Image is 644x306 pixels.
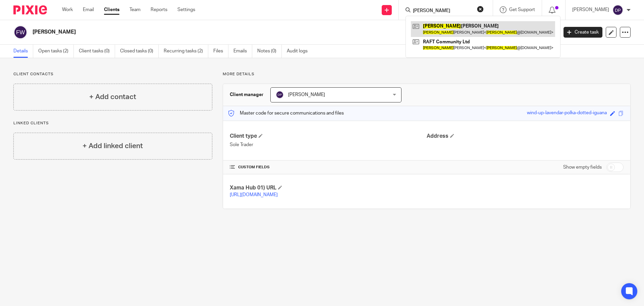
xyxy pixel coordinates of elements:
[230,184,427,191] h4: Xama Hub 01) URL
[230,141,427,148] p: Sole Trader
[83,141,143,151] h4: + Add linked client
[83,6,94,13] a: Email
[38,45,74,58] a: Open tasks (2)
[276,91,284,99] img: svg%3E
[62,6,73,13] a: Work
[427,133,624,140] h4: Address
[164,45,208,58] a: Recurring tasks (2)
[79,45,115,58] a: Client tasks (0)
[213,45,228,58] a: Files
[104,6,119,13] a: Clients
[233,45,252,58] a: Emails
[509,7,535,12] span: Get Support
[13,121,212,126] p: Linked clients
[288,92,325,97] span: [PERSON_NAME]
[230,165,427,170] h4: CUSTOM FIELDS
[563,27,602,38] a: Create task
[230,91,264,98] h3: Client manager
[527,110,607,117] div: wind-up-lavendar-polka-dotted-iguana
[412,8,473,14] input: Search
[477,6,484,12] button: Clear
[33,29,449,36] h2: [PERSON_NAME]
[257,45,282,58] a: Notes (0)
[287,45,313,58] a: Audit logs
[223,72,631,77] p: More details
[120,45,159,58] a: Closed tasks (0)
[151,6,167,13] a: Reports
[563,164,602,171] label: Show empty fields
[89,92,136,102] h4: + Add contact
[228,110,344,117] p: Master code for secure communications and files
[230,133,427,140] h4: Client type
[177,6,195,13] a: Settings
[13,45,33,58] a: Details
[230,192,278,197] a: [URL][DOMAIN_NAME]
[13,25,28,39] img: svg%3E
[572,6,609,13] p: [PERSON_NAME]
[13,72,212,77] p: Client contacts
[129,6,141,13] a: Team
[13,5,47,14] img: Pixie
[612,5,623,15] img: svg%3E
